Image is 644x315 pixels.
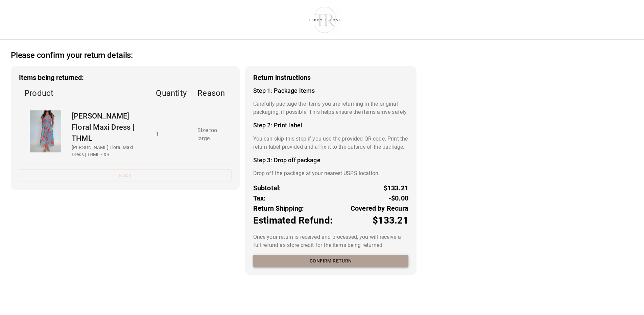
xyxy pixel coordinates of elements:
[156,87,187,99] p: Quantity
[253,233,408,249] p: Once your return is received and processed, you will receive a full refund as store credit for th...
[72,144,145,158] p: [PERSON_NAME] Floral Maxi Dress | THML - XS
[19,74,232,82] h3: Items being returned:
[197,126,226,143] p: Size too large
[384,183,408,193] p: $133.21
[253,100,408,116] p: Carefully package the items you are returning in the original packaging, if possible. This helps ...
[253,183,281,193] p: Subtotal:
[388,193,408,203] p: -$0.00
[72,110,145,144] p: [PERSON_NAME] Floral Maxi Dress | THML
[24,87,145,99] p: Product
[373,213,408,228] p: $133.21
[253,87,408,94] h4: Step 1: Package items
[253,169,408,177] p: Drop off the package at your nearest USPS location.
[253,255,408,267] button: Confirm return
[253,135,408,151] p: You can skip this step if you use the provided QR code. Print the return label provided and affix...
[253,122,408,129] h4: Step 2: Print label
[253,213,333,228] p: Estimated Refund:
[253,203,304,213] p: Return Shipping:
[253,74,408,82] h3: Return instructions
[253,193,266,203] p: Tax:
[197,87,226,99] p: Reason
[11,50,133,60] h2: Please confirm your return details:
[306,5,344,34] img: shop-teddyrose.myshopify.com-d93983e8-e25b-478f-b32e-9430bef33fdd
[351,203,408,213] p: Covered by Recura
[156,130,187,139] p: 1
[253,156,408,164] h4: Step 3: Drop off package
[19,169,232,182] button: Back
